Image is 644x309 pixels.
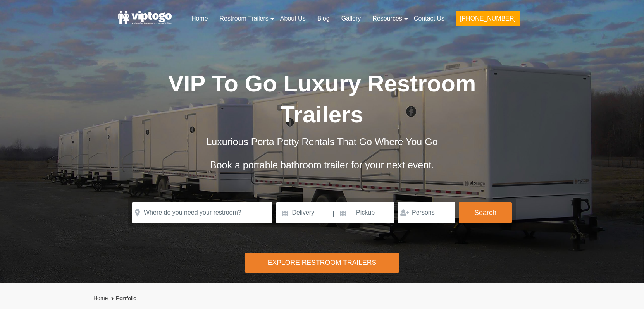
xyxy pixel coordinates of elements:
[450,10,525,31] a: [PHONE_NUMBER]
[459,202,512,223] button: Search
[186,10,214,27] a: Home
[93,295,108,301] a: Home
[274,10,312,27] a: About Us
[109,294,136,303] li: Portfolio
[132,202,272,223] input: Where do you need your restroom?
[333,202,334,227] span: |
[312,10,336,27] a: Blog
[336,10,367,27] a: Gallery
[245,253,399,273] div: Explore Restroom Trailers
[335,202,394,223] input: Pickup
[408,10,450,27] a: Contact Us
[456,11,520,26] button: [PHONE_NUMBER]
[367,10,408,27] a: Resources
[168,70,476,127] span: VIP To Go Luxury Restroom Trailers
[206,136,437,147] span: Luxurious Porta Potty Rentals That Go Where You Go
[398,202,455,223] input: Persons
[210,160,434,170] span: Book a portable bathroom trailer for your next event.
[214,10,274,27] a: Restroom Trailers
[276,202,332,223] input: Delivery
